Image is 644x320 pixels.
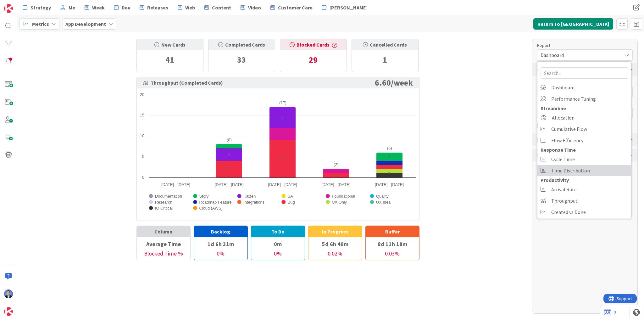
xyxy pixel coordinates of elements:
[541,51,619,59] span: Dashboard
[65,21,106,27] b: App Development
[251,239,305,249] div: 0m
[147,4,168,11] span: Releases
[278,4,313,11] span: Customer Care
[281,132,283,136] text: 3
[537,206,631,218] a: Created vs Done
[92,4,105,11] span: Week
[140,133,144,138] text: 10
[208,50,275,69] div: 33
[122,4,130,11] span: Dev
[69,4,75,11] span: Me
[174,2,199,13] a: Web
[287,200,295,205] text: Bug
[281,157,283,160] text: 9
[155,194,182,199] text: Documentation
[57,2,79,13] a: Me
[551,83,575,92] span: Dashboard
[366,226,419,237] div: Buffer
[334,162,339,167] text: (2)
[537,104,631,112] div: Streamline
[208,39,275,50] div: Completed Cards
[228,167,230,171] text: 4
[551,185,577,194] span: Arrival Rate
[140,113,144,117] text: 15
[388,171,390,175] text: 1
[533,18,613,30] button: Return To [GEOGRAPHIC_DATA]
[537,184,631,195] a: Arrival Rate
[552,113,575,122] span: Allocation
[376,194,388,199] text: Quality
[287,194,293,199] text: SA
[280,50,347,69] div: 29
[243,194,256,199] text: Kaizen
[375,182,404,187] text: [DATE] - [DATE]
[81,2,108,13] a: Week
[537,165,631,176] a: Time Distribution
[140,92,144,97] text: 20
[13,1,29,8] span: Support
[248,4,261,11] span: Video
[31,4,51,11] span: Strategy
[142,154,144,159] text: 5
[199,206,222,211] text: Cloud (AWS)
[251,226,305,237] div: To Do
[194,239,247,249] div: 1d 6h 31m
[332,200,347,205] text: UX Only
[551,154,575,164] span: Cycle Time
[281,115,283,119] text: 5
[604,309,616,316] a: 2
[537,93,631,104] a: Performance Tuning
[541,67,628,79] input: Search...
[201,2,235,13] a: Content
[387,146,392,150] text: (6)
[551,136,583,145] span: Flow Efficiency
[308,249,362,260] div: 0.02 %
[199,194,208,199] text: Story
[537,154,631,165] a: Cycle Time
[251,249,305,260] div: 0 %
[537,195,631,206] a: Throughput
[537,135,631,146] a: Flow Efficiency
[537,112,631,123] a: Allocation
[228,153,230,156] text: 3
[185,4,195,11] span: Web
[143,80,223,85] span: Throughput (Completed Cards)
[155,206,173,211] text: IO Critical
[376,200,391,205] text: UX Idea
[194,249,247,260] div: 0 %
[352,50,418,69] div: 1
[551,196,578,205] span: Throughput
[335,171,337,175] text: 1
[142,175,144,180] text: 0
[330,4,368,11] span: [PERSON_NAME]
[199,200,231,205] text: Roadmap Feature
[267,2,316,13] a: Customer Care
[155,200,172,205] text: Research
[308,226,362,237] div: In Progress
[32,20,49,28] span: Metrics
[137,39,203,50] div: New Cards
[321,182,350,187] text: [DATE] - [DATE]
[214,182,243,187] text: [DATE] - [DATE]
[537,176,631,184] div: Productivity
[352,39,418,50] div: Cancelled Cards
[537,146,631,154] div: Response Time
[280,39,347,50] div: Blocked Cards
[161,182,190,187] text: [DATE] - [DATE]
[388,155,390,159] text: 2
[19,2,55,13] a: Strategy
[243,200,264,205] text: Integrations
[136,2,172,13] a: Releases
[551,166,590,175] span: Time Distribution
[551,94,596,104] span: Performance Tuning
[137,239,190,249] div: Average Time
[268,182,297,187] text: [DATE] - [DATE]
[194,226,247,237] div: Backlog
[366,239,419,249] div: 8d 11h 18m
[137,50,203,69] div: 41
[537,82,631,93] a: Dashboard
[366,249,419,260] div: 0.03 %
[110,2,134,13] a: Dev
[4,4,13,13] img: Visit kanbanzone.com
[137,226,190,237] div: Column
